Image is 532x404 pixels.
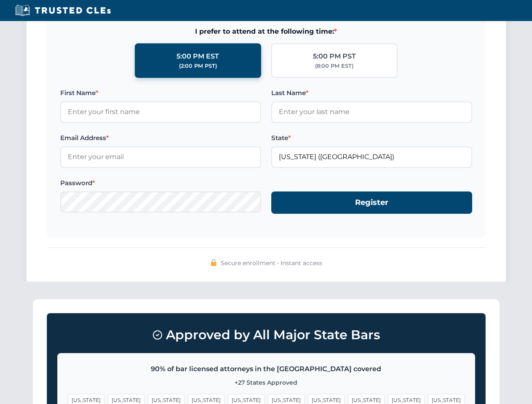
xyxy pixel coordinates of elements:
[60,26,472,37] span: I prefer to attend at the following time:
[60,101,261,122] input: Enter your first name
[176,51,219,62] div: 5:00 PM EST
[221,258,322,268] span: Secure enrollment • Instant access
[68,378,465,387] p: +27 States Approved
[271,101,472,122] input: Enter your last name
[271,191,472,214] button: Register
[271,133,472,143] label: State
[68,364,465,375] p: 90% of bar licensed attorneys in the [GEOGRAPHIC_DATA] covered
[57,324,475,346] h3: Approved by All Major State Bars
[60,178,261,188] label: Password
[60,133,261,143] label: Email Address
[313,51,356,62] div: 5:00 PM PST
[60,88,261,98] label: First Name
[13,4,113,17] img: Trusted CLEs
[60,146,261,167] input: Enter your email
[179,62,217,70] div: (2:00 PM PST)
[271,88,472,98] label: Last Name
[210,259,217,266] img: 🔒
[271,146,472,167] input: Florida (FL)
[315,62,353,70] div: (8:00 PM EST)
